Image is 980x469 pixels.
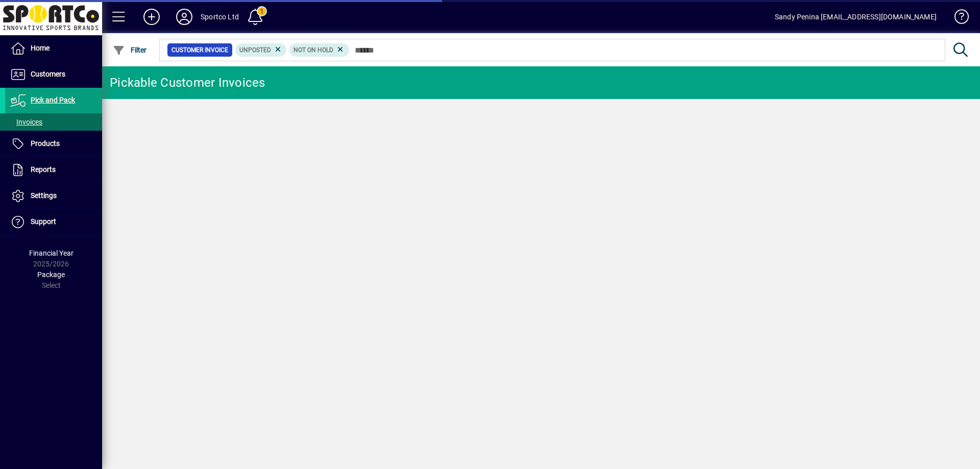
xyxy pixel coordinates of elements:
span: Products [31,139,60,147]
div: Sandy Penina [EMAIL_ADDRESS][DOMAIN_NAME] [775,9,937,25]
button: Filter [110,41,150,59]
span: Unposted [239,46,271,54]
button: Add [135,8,168,26]
span: Not On Hold [293,46,333,54]
a: Products [5,131,102,157]
span: Pick and Pack [31,96,75,104]
div: Sportco Ltd [201,9,239,25]
a: Customers [5,62,102,87]
span: Customer Invoice [171,45,228,55]
a: Home [5,36,102,61]
span: Customers [31,70,65,78]
span: Financial Year [29,249,73,257]
a: Settings [5,183,102,209]
div: Pickable Customer Invoices [110,75,265,91]
mat-chip: Customer Invoice Status: Unposted [235,43,287,57]
a: Reports [5,157,102,183]
span: Support [31,217,56,226]
span: Home [31,44,50,52]
span: Settings [31,191,57,200]
span: Invoices [10,118,42,126]
mat-chip: Hold Status: Not On Hold [289,43,349,57]
span: Reports [31,165,56,174]
a: Knowledge Base [947,2,967,35]
button: Profile [168,8,201,26]
a: Invoices [5,113,102,131]
a: Support [5,209,102,235]
span: Filter [113,46,147,54]
span: Package [37,270,65,279]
